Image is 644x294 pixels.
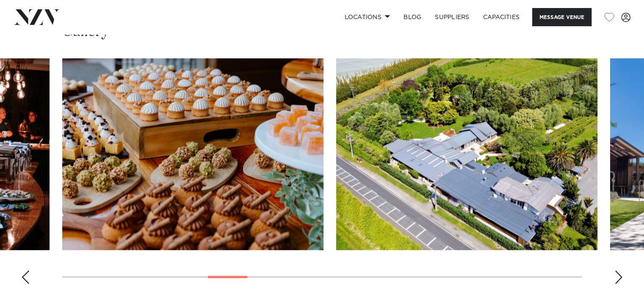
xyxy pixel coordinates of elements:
a: Capacities [476,8,527,26]
a: Locations [337,8,397,26]
a: BLOG [397,8,428,26]
a: SUPPLIERS [428,8,476,26]
img: nzv-logo.png [14,9,60,25]
swiper-slide: 8 / 25 [62,58,323,250]
swiper-slide: 9 / 25 [336,58,597,250]
button: Message Venue [532,8,591,26]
